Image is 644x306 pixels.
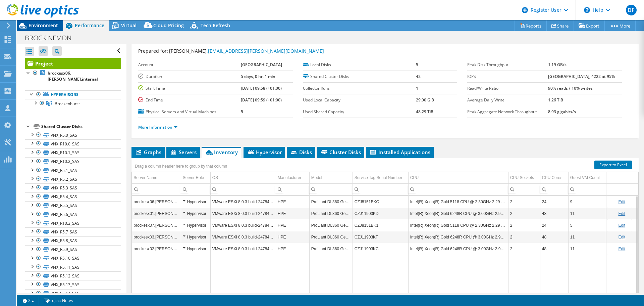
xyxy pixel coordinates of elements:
[181,219,210,231] td: Column Server Role, Value Hypervisor
[25,131,121,139] a: VNX_R5.0_SAS
[133,174,157,182] div: Server Name
[276,243,309,255] td: Column Manufacturer, Value HPE
[181,172,210,184] td: Server Role Column
[25,201,121,210] a: VNX_R5.5_SAS
[508,219,540,231] td: Column CPU Sockets, Value 2
[540,208,568,219] td: Column CPU Cores, Value 48
[309,231,353,243] td: Column Model, Value ProLiant DL360 Gen10
[276,196,309,208] td: Column Manufacturer, Value HPE
[25,263,121,271] a: VNX_R5.11_SAS
[210,183,276,195] td: Column OS, Filter cell
[22,34,82,42] h1: BROCKINFMON
[138,108,241,115] label: Physical Servers and Virtual Machines
[183,221,209,229] div: Hypervisor
[416,97,434,103] b: 29.00 GiB
[18,296,39,305] a: 2
[208,48,324,54] a: [EMAIL_ADDRESS][PERSON_NAME][DOMAIN_NAME]
[540,172,568,184] td: CPU Cores Column
[618,211,625,216] a: Edit
[353,172,408,184] td: Service Tag Serial Number Column
[276,231,309,243] td: Column Manufacturer, Value HPE
[183,245,209,253] div: Hypervisor
[25,245,121,254] a: VNX_R5.9_SAS
[548,85,593,91] b: 90% reads / 10% writes
[181,183,210,195] td: Column Server Role, Filter cell
[138,124,177,130] a: More Information
[548,74,615,79] b: [GEOGRAPHIC_DATA], 4222 at 95%
[278,174,302,182] div: Manufacturer
[132,183,181,195] td: Column Server Name, Filter cell
[508,196,540,208] td: Column CPU Sockets, Value 2
[408,172,508,184] td: CPU Column
[303,61,416,68] label: Local Disks
[353,183,408,195] td: Column Service Tag Serial Number, Filter cell
[604,20,636,31] a: More
[181,231,210,243] td: Column Server Role, Value Hypervisor
[568,219,607,231] td: Column Guest VM Count, Value 5
[618,200,625,204] a: Edit
[132,231,181,243] td: Column Server Name, Value brockesx03.brock.internal
[75,22,104,29] span: Performance
[353,231,408,243] td: Column Service Tag Serial Number, Value CZJ11903KF
[276,219,309,231] td: Column Manufacturer, Value HPE
[594,161,632,169] a: Export to Excel
[290,149,312,156] span: Disks
[618,223,625,228] a: Edit
[210,219,276,231] td: Column OS, Value VMware ESXi 8.0.3 build-24784735
[309,196,353,208] td: Column Model, Value ProLiant DL360 Gen10
[241,62,282,68] b: [GEOGRAPHIC_DATA]
[29,22,58,29] span: Environment
[25,175,121,183] a: VNX_R5.2_SAS
[311,174,322,182] div: Model
[309,208,353,219] td: Column Model, Value ProLiant DL360 Gen10
[303,85,416,92] label: Collector Runs
[48,70,98,82] b: brockesx06.[PERSON_NAME].internal
[25,166,121,175] a: VNX_R5.1_SAS
[309,183,353,195] td: Column Model, Filter cell
[408,243,508,255] td: Column CPU, Value Intel(R) Xeon(R) Gold 6248R CPU @ 3.00GHz 2.99 GHz
[416,109,433,115] b: 48.29 TiB
[138,61,241,68] label: Account
[303,73,416,80] label: Shared Cluster Disks
[241,74,275,79] b: 5 days, 0 hr, 1 min
[25,210,121,219] a: VNX_R5.6_SAS
[416,62,418,68] b: 5
[408,183,508,195] td: Column CPU, Filter cell
[205,149,238,156] span: Inventory
[138,85,241,92] label: Start Time
[410,174,419,182] div: CPU
[212,174,218,182] div: OS
[39,296,78,305] a: Project Notes
[353,243,408,255] td: Column Service Tag Serial Number, Value CZJ11903KC
[276,183,309,195] td: Column Manufacturer, Filter cell
[138,97,241,103] label: End Time
[568,243,607,255] td: Column Guest VM Count, Value 11
[25,192,121,201] a: VNX_R5.4_SAS
[508,231,540,243] td: Column CPU Sockets, Value 2
[241,97,282,103] b: [DATE] 09:59 (+01:00)
[467,108,548,115] label: Peak Aggregate Network Throughput
[416,85,418,91] b: 1
[416,74,421,79] b: 42
[131,158,639,301] div: Data grid
[546,20,574,31] a: Share
[25,271,121,280] a: VNX_R5.12_SAS
[508,172,540,184] td: CPU Sockets Column
[181,208,210,219] td: Column Server Role, Value Hypervisor
[618,235,625,239] a: Edit
[626,5,637,15] span: DF
[570,174,600,182] div: Guest VM Count
[132,219,181,231] td: Column Server Name, Value brockesx07.brock.internal
[183,174,204,182] div: Server Role
[467,73,548,80] label: IOPS
[25,69,121,84] a: brockesx06.[PERSON_NAME].internal
[241,109,243,115] b: 5
[132,208,181,219] td: Column Server Name, Value brockesx01.brock.internal
[515,20,547,31] a: Reports
[408,208,508,219] td: Column CPU, Value Intel(R) Xeon(R) Gold 6248R CPU @ 3.00GHz 2.99 GHz
[210,196,276,208] td: Column OS, Value VMware ESXi 8.0.3 build-24784735
[548,62,567,68] b: 1.19 GB/s
[408,231,508,243] td: Column CPU, Value Intel(R) Xeon(R) Gold 6248R CPU @ 3.00GHz 2.99 GHz
[276,172,309,184] td: Manufacturer Column
[303,108,416,115] label: Used Shared Capacity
